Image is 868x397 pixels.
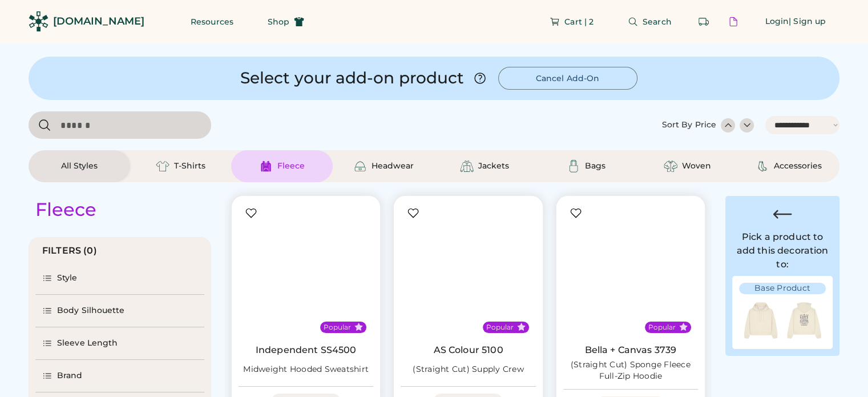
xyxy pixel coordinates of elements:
[29,11,49,31] img: Rendered Logo - Screens
[732,230,833,271] div: Pick a product to add this decoration to:
[174,161,205,172] div: T-Shirts
[259,159,273,173] img: Fleece Icon
[239,203,373,338] img: Independent Trading Co. SS4500 Midweight Hooded Sweatshirt
[156,159,169,173] img: T-Shirts Icon
[567,159,580,173] img: Bags Icon
[563,203,698,338] img: BELLA + CANVAS 3739 (Straight Cut) Sponge Fleece Full-Zip Hoodie
[584,344,676,356] a: Bella + Canvas 3739
[324,323,351,332] div: Popular
[682,161,711,172] div: Woven
[57,272,78,284] div: Style
[57,370,83,382] div: Brand
[177,10,247,33] button: Resources
[536,10,607,33] button: Cart | 2
[53,14,144,29] div: [DOMAIN_NAME]
[782,299,826,342] img: Main Image Back Design
[240,68,464,89] div: Select your add-on product
[256,344,357,356] a: Independent SS4500
[756,159,769,173] img: Accessories Icon
[679,323,688,331] button: Popular Style
[739,299,782,342] img: Main Image Front Design
[789,16,826,27] div: | Sign up
[243,364,369,375] div: Midweight Hooded Sweatshirt
[268,18,289,26] span: Shop
[648,323,676,332] div: Popular
[643,18,672,26] span: Search
[61,161,98,172] div: All Styles
[774,161,822,172] div: Accessories
[563,359,698,382] div: (Straight Cut) Sponge Fleece Full-Zip Hoodie
[277,161,305,172] div: Fleece
[401,203,535,338] img: AS Colour 5100 (Straight Cut) Supply Crew
[35,198,96,221] div: Fleece
[614,10,685,33] button: Search
[692,10,715,33] button: Retrieve an order
[254,10,318,33] button: Shop
[486,323,514,332] div: Popular
[353,159,367,173] img: Headwear Icon
[739,283,826,294] div: Base Product
[57,338,118,349] div: Sleeve Length
[460,159,474,173] img: Jackets Icon
[765,16,789,27] div: Login
[413,364,524,375] div: (Straight Cut) Supply Crew
[433,344,503,356] a: AS Colour 5100
[57,305,125,316] div: Body Silhouette
[564,18,594,26] span: Cart | 2
[662,119,716,131] div: Sort By Price
[478,161,509,172] div: Jackets
[517,323,526,331] button: Popular Style
[354,323,363,331] button: Popular Style
[372,161,414,172] div: Headwear
[585,161,605,172] div: Bags
[498,67,637,90] button: Cancel Add-On
[664,159,677,173] img: Woven Icon
[42,244,97,258] div: FILTERS (0)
